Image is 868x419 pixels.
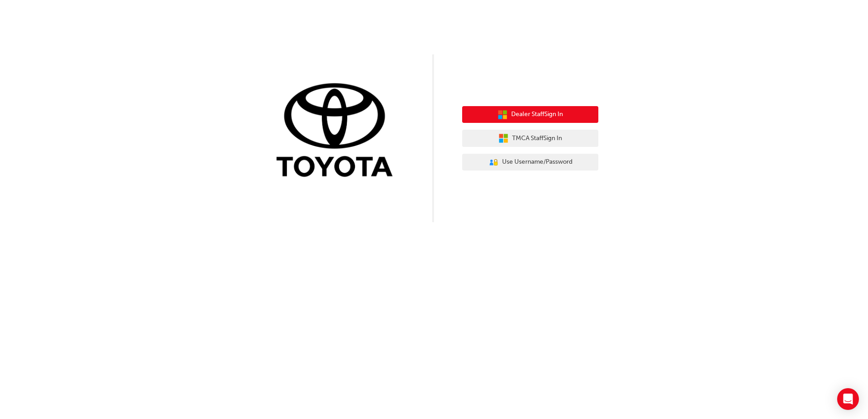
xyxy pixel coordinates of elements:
[462,130,598,147] button: TMCA StaffSign In
[502,157,572,167] span: Use Username/Password
[511,109,563,120] span: Dealer Staff Sign In
[837,388,859,410] div: Open Intercom Messenger
[512,133,562,144] span: TMCA Staff Sign In
[462,154,598,171] button: Use Username/Password
[462,106,598,123] button: Dealer StaffSign In
[270,81,406,181] img: Trak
